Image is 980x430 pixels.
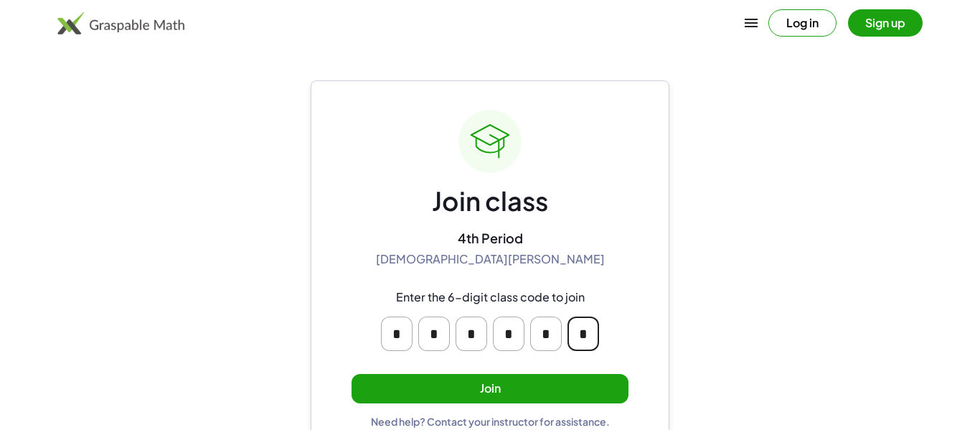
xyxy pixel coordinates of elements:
div: Enter the 6-digit class code to join [396,290,585,305]
button: Join [352,374,628,403]
button: Sign up [848,9,923,37]
div: 4th Period [458,230,523,246]
div: [DEMOGRAPHIC_DATA][PERSON_NAME] [376,252,605,267]
div: Join class [432,184,548,218]
div: Need help? Contact your instructor for assistance. [371,415,610,428]
button: Log in [768,9,837,37]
